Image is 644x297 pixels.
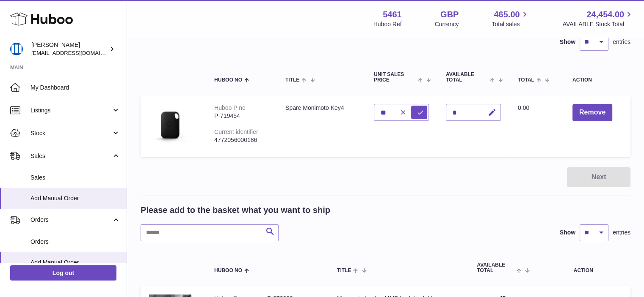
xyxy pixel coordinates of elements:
[214,112,268,120] div: P-719454
[572,77,622,83] div: Action
[440,9,459,20] strong: GBP
[30,174,120,182] span: Sales
[285,77,299,83] span: Title
[374,72,416,83] span: Unit Sales Price
[560,38,575,46] label: Show
[536,254,630,282] th: Action
[30,194,120,202] span: Add Manual Order
[277,95,365,157] td: Spare Monimoto Key4
[149,104,191,146] img: Spare Monimoto Key4
[492,20,529,28] span: Total sales
[30,129,111,137] span: Stock
[613,38,630,46] span: entries
[10,43,23,55] img: oksana@monimoto.com
[518,104,529,111] span: 0.00
[562,20,634,28] span: AVAILABLE Stock Total
[30,216,111,224] span: Orders
[446,72,488,83] span: AVAILABLE Total
[572,104,612,121] button: Remove
[214,136,268,144] div: 4772056000186
[214,268,242,273] span: Huboo no
[560,229,575,237] label: Show
[492,9,529,28] a: 465.00 Total sales
[613,229,630,237] span: entries
[214,77,242,83] span: Huboo no
[494,9,520,20] span: 465.00
[562,9,634,28] a: 24,454.00 AVAILABLE Stock Total
[214,128,258,135] div: Current identifier
[337,268,351,273] span: Title
[518,77,534,83] span: Total
[30,152,111,160] span: Sales
[30,238,120,246] span: Orders
[435,20,459,28] div: Currency
[141,204,330,216] h2: Please add to the basket what you want to ship
[383,9,402,20] strong: 5461
[30,84,120,92] span: My Dashboard
[586,9,624,20] span: 24,454.00
[31,49,124,56] span: [EMAIL_ADDRESS][DOMAIN_NAME]
[10,265,116,281] a: Log out
[31,41,108,57] div: [PERSON_NAME]
[373,20,402,28] div: Huboo Ref
[477,262,514,273] span: AVAILABLE Total
[214,104,246,111] div: Huboo P no
[30,106,111,114] span: Listings
[30,259,120,267] span: Add Manual Order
